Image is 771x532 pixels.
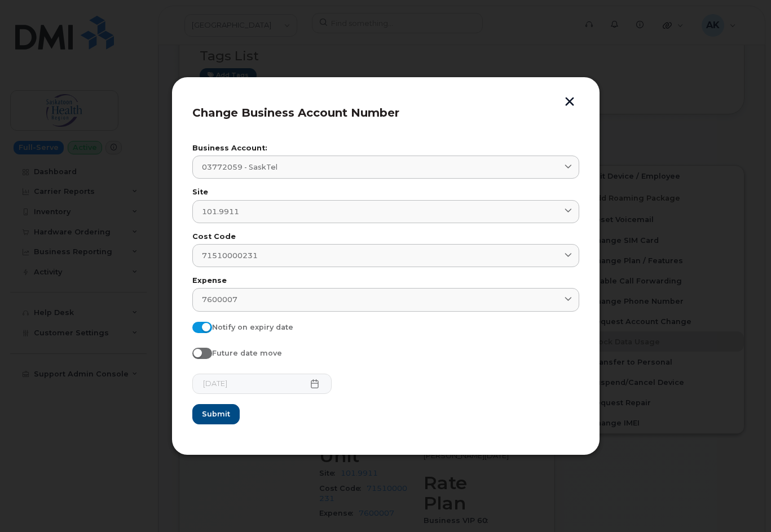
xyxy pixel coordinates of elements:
[192,348,201,357] input: Future date move
[192,244,579,267] a: 71510000231
[212,349,282,357] span: Future date move
[192,145,579,152] label: Business Account:
[192,200,579,223] a: 101.9911
[202,294,237,305] span: 7600007
[192,322,201,331] input: Notify on expiry date
[192,277,579,285] label: Expense
[192,189,579,196] label: Site
[192,404,240,424] button: Submit
[192,156,579,179] a: 03772059 - SaskTel
[192,233,579,241] label: Cost Code
[202,409,230,419] span: Submit
[212,323,293,331] span: Notify on expiry date
[192,288,579,311] a: 7600007
[722,483,763,524] iframe: Messenger Launcher
[202,162,277,172] span: 03772059 - SaskTel
[192,106,399,119] span: Change Business Account Number
[202,250,258,261] span: 71510000231
[202,206,239,217] span: 101.9911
